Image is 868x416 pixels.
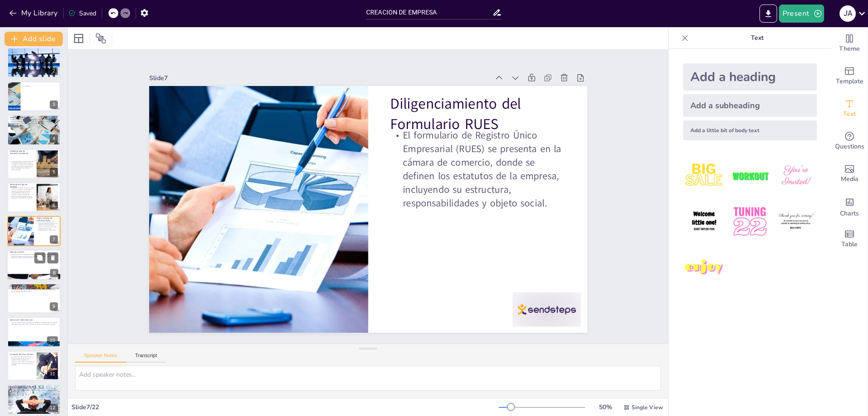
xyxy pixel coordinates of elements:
[831,60,868,92] div: Add ready made slides
[10,353,34,356] p: Inscripción de Libros Oficiales
[50,134,58,143] div: 4
[632,404,663,411] span: Single View
[396,96,575,155] p: Diligenciamiento del Formulario RUES
[68,9,96,18] div: Saved
[683,63,817,91] div: Add a heading
[775,201,817,243] img: 6.jpeg
[50,302,58,311] div: 9
[10,52,58,53] p: definición
[7,283,61,313] div: 9
[9,251,58,253] p: Obtención del NIT
[7,48,61,77] div: 2
[840,5,856,23] button: J A
[10,386,58,388] p: Registros, Permisos y Licencias
[683,201,725,243] img: 4.jpeg
[594,403,616,411] div: 50 %
[10,356,34,366] p: Es necesario inscribir el libro de actas y el libro de accionistas en la cámara de comercio, dond...
[126,353,166,363] button: Transcript
[47,252,58,263] button: Delete Slide
[729,155,771,197] img: 2.jpeg
[10,150,34,155] p: Establecimiento de Actividades Económicas
[836,77,863,86] span: Template
[37,217,58,222] p: Diligenciamiento del Formulario RUES
[683,155,725,197] img: 1.jpeg
[34,252,45,263] button: Duplicate Slide
[835,142,864,152] span: Questions
[840,209,859,219] span: Charts
[7,149,61,179] div: 5
[50,100,58,109] div: 3
[831,125,868,158] div: Get real-time input from your audience
[10,187,34,199] p: Es fundamental decidir el tipo de sociedad que se va a constituir, considerando aspectos como el ...
[7,249,61,280] div: 8
[50,235,58,244] div: 7
[683,120,817,140] div: Add a little bit of body text
[7,317,61,347] div: 10
[831,92,868,125] div: Add text boxes
[841,239,858,249] span: Table
[366,6,492,19] input: Insert title
[37,221,58,231] p: El formulario de Registro Único Empresarial (RUES) se presenta en la cámara de comercio, donde se...
[10,161,34,171] p: A través del Sistema de Identificación de Actividades Económicas (SIU), se asigna un código que c...
[50,269,58,277] div: 8
[831,190,868,223] div: Add charts and graphs
[840,5,856,22] div: J A
[683,94,817,117] div: Add a subheading
[775,155,817,197] img: 3.jpeg
[50,168,58,176] div: 5
[841,174,859,184] span: Media
[23,85,58,87] p: entidades
[7,216,61,246] div: 7
[10,285,58,287] p: Inscripción al Registro Mercantil
[759,5,777,23] button: Export to PowerPoint
[7,115,61,145] div: 4
[10,287,58,292] p: La inscripción al registro mercantil formaliza legalmente la empresa. Este paso incluye la aproba...
[7,6,61,20] button: My Library
[10,321,58,325] p: Abrir una cuenta bancaria a nombre de la sociedad es crucial para separar las finanzas personales...
[7,182,61,212] div: 6
[95,33,106,44] span: Position
[843,109,856,119] span: Text
[692,27,822,49] p: Text
[779,5,824,23] button: Present
[5,32,63,46] button: Add slide
[683,247,725,289] img: 7.jpeg
[47,336,58,344] div: 10
[831,158,868,190] div: Add images, graphics, shapes or video
[831,27,868,60] div: Change the overall theme
[10,388,58,393] p: Dependiendo de la actividad económica, algunas empresas deben tramitar registros y permisos adici...
[47,404,58,412] div: 12
[162,51,502,96] div: Slide 7
[7,81,61,111] div: 3
[50,201,58,210] div: 6
[10,119,58,124] p: El primer paso en la creación de una empresa es consultar la razón social, asegurando que el nomb...
[50,67,58,75] div: 2
[7,351,61,381] div: 11
[71,31,86,46] div: Layout
[71,403,499,411] div: Slide 7 / 22
[9,253,58,258] p: El NIT es el Número de Identificación Tributaria que se asigna al obtener el RUT. Este documento ...
[10,318,58,321] p: Apertura de Cuenta Bancaria
[729,201,771,243] img: 5.jpeg
[7,384,61,414] div: 12
[75,353,126,363] button: Speaker Notes
[47,370,58,378] div: 11
[839,44,860,54] span: Theme
[10,183,34,188] p: Definición del Tipo de Sociedad
[831,223,868,255] div: Add a table
[10,116,58,119] p: Consulta de la Razón Social
[388,131,571,230] p: El formulario de Registro Único Empresarial (RUES) se presenta en la cámara de comercio, donde se...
